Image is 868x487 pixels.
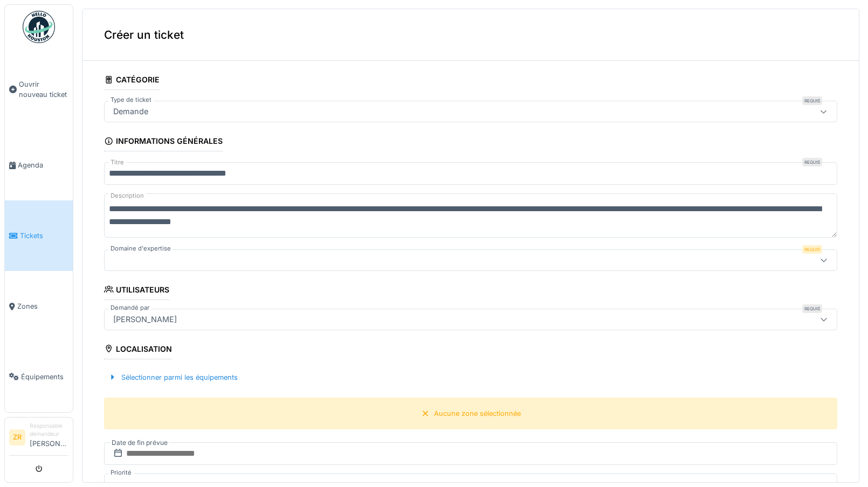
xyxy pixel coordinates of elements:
[104,341,172,359] div: Localisation
[9,422,68,456] a: ZR Responsable demandeur[PERSON_NAME]
[802,304,822,313] div: Requis
[434,408,521,419] div: Aucune zone sélectionnée
[108,468,134,477] label: Priorité
[5,200,73,271] a: Tickets
[17,301,68,311] span: Zones
[5,49,73,130] a: Ouvrir nouveau ticket
[104,133,223,151] div: Informations générales
[802,96,822,105] div: Requis
[18,160,68,170] span: Agenda
[30,422,68,453] li: [PERSON_NAME]
[104,370,242,385] div: Sélectionner parmi les équipements
[104,282,169,300] div: Utilisateurs
[5,271,73,342] a: Zones
[108,303,151,312] label: Demandé par
[20,231,68,241] span: Tickets
[104,72,160,90] div: Catégorie
[19,79,68,100] span: Ouvrir nouveau ticket
[108,244,173,253] label: Domaine d'expertise
[9,429,25,446] li: ZR
[109,314,181,325] div: [PERSON_NAME]
[30,422,68,439] div: Responsable demandeur
[21,372,68,382] span: Équipements
[5,130,73,200] a: Agenda
[109,106,153,117] div: Demande
[108,158,126,167] label: Titre
[111,437,169,449] label: Date de fin prévue
[23,11,55,43] img: Badge_color-CXgf-gQk.svg
[82,9,859,61] div: Créer un ticket
[108,95,154,105] label: Type de ticket
[108,189,146,203] label: Description
[802,158,822,166] div: Requis
[802,245,822,254] div: Requis
[5,342,73,412] a: Équipements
